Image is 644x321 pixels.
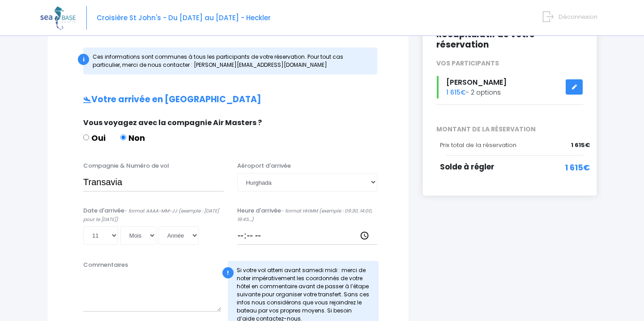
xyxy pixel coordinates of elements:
[436,30,583,50] h2: Récapitulatif de votre réservation
[237,208,372,223] i: - format HH:MM (exemple : 09:30, 14:00, 19:45...)
[120,132,145,144] label: Non
[446,88,466,97] span: 1 615€
[83,134,89,140] input: Oui
[430,59,590,68] div: VOS PARTICIPANTS
[440,141,516,149] span: Prix total de la réservation
[78,54,89,65] div: i
[430,125,590,134] span: MONTANT DE LA RÉSERVATION
[83,48,377,74] div: Ces informations sont communes à tous les participants de votre réservation. Pour tout cas partic...
[430,76,590,99] div: - 2 options
[440,161,495,172] span: Solde à régler
[83,161,169,170] label: Compagnie & Numéro de vol
[120,134,126,140] input: Non
[83,260,128,269] label: Commentaires
[83,206,224,224] label: Date d'arrivée
[237,226,378,244] input: __:__
[97,13,271,22] span: Croisière St John's - Du [DATE] au [DATE] - Heckler
[565,161,590,174] span: 1 615€
[65,95,391,105] h2: Votre arrivée en [GEOGRAPHIC_DATA]
[237,206,378,224] label: Heure d'arrivée
[559,13,597,21] span: Déconnexion
[571,141,590,150] span: 1 615€
[237,161,291,170] label: Aéroport d'arrivée
[83,208,219,223] i: - format AAAA-MM-JJ (exemple : [DATE] pour le [DATE])
[83,132,106,144] label: Oui
[83,117,262,128] span: Vous voyagez avec la compagnie Air Masters ?
[222,267,234,278] div: !
[446,77,507,87] span: [PERSON_NAME]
